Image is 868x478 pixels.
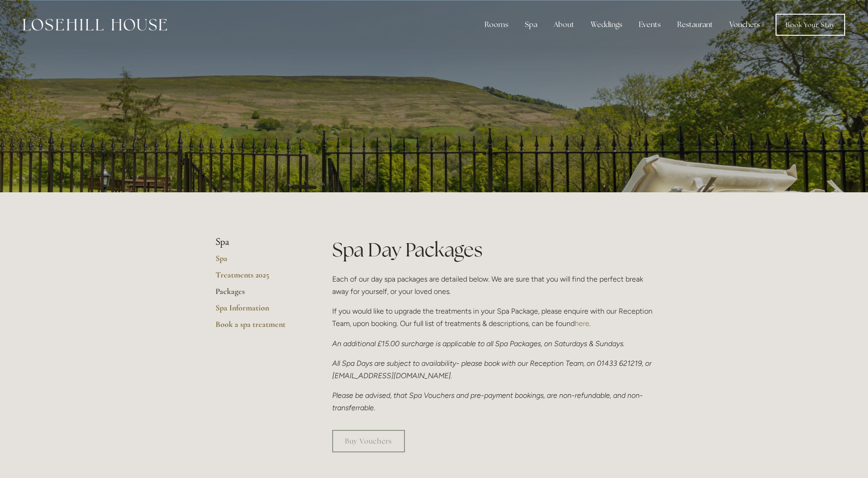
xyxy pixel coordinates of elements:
em: All Spa Days are subject to availability- please book with our Reception Team, on 01433 621219, o... [332,359,653,380]
a: Vouchers [722,16,767,34]
img: Losehill House [23,19,167,31]
a: Spa [216,253,303,270]
div: Rooms [477,16,516,34]
em: Please be advised, that Spa Vouchers and pre-payment bookings, are non-refundable, and non-transf... [332,391,643,412]
em: An additional £15.00 surcharge is applicable to all Spa Packages, on Saturdays & Sundays. [332,339,625,348]
a: Spa Information [216,303,303,319]
a: Book a spa treatment [216,319,303,336]
div: About [546,16,582,34]
a: Buy Vouchers [332,430,405,452]
div: Weddings [583,16,630,34]
p: Each of our day spa packages are detailed below. We are sure that you will find the perfect break... [332,273,653,298]
a: Packages [216,286,303,303]
li: Spa [216,236,303,248]
a: here [575,319,589,328]
div: Spa [518,16,545,34]
a: Treatments 2025 [216,270,303,286]
h1: Spa Day Packages [332,236,653,263]
div: Events [631,16,668,34]
p: If you would like to upgrade the treatments in your Spa Package, please enquire with our Receptio... [332,305,653,330]
div: Restaurant [670,16,720,34]
a: Book Your Stay [776,14,845,36]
